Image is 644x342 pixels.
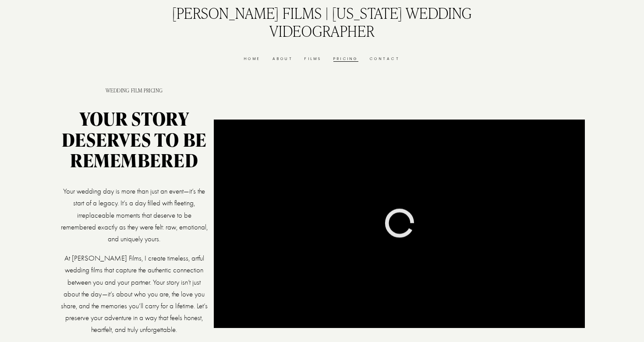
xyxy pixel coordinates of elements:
h1: Wedding Film pricing [59,87,209,93]
a: Contact [370,56,400,62]
a: Home [244,56,261,62]
p: At [PERSON_NAME] Films, I create timeless, artful wedding films that capture the authentic connec... [59,252,209,335]
strong: Your Story Deserves to Be Remembered [62,106,210,172]
p: Your wedding day is more than just an event—it’s the start of a legacy. It’s a day filled with fl... [59,185,209,245]
a: Films [304,56,322,62]
a: [PERSON_NAME] Films | [US_STATE] Wedding Videographer [172,3,472,40]
a: About [272,56,293,62]
a: Pricing [333,56,358,62]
